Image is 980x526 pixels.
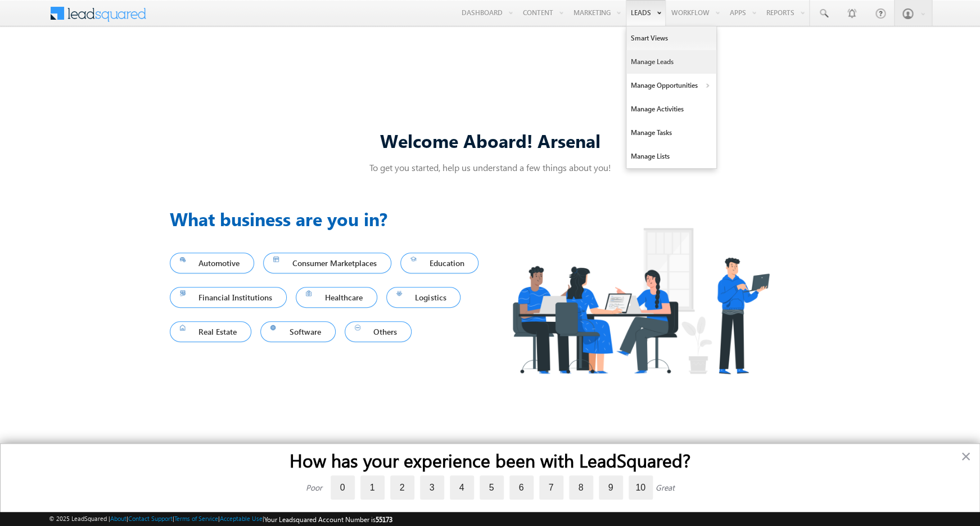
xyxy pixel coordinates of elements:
[355,324,402,339] span: Others
[170,161,811,173] p: To get you started, help us understand a few things about you!
[626,145,716,168] a: Manage Lists
[23,449,957,471] h2: How has your experience been with LeadSquared?
[360,475,385,500] label: 1
[110,515,127,522] a: About
[170,128,811,152] div: Welcome Aboard! Arsenal
[174,515,218,522] a: Terms of Service
[331,475,355,500] label: 0
[450,475,474,500] label: 4
[490,205,791,396] img: Industry.png
[626,121,716,145] a: Manage Tasks
[569,475,593,500] label: 8
[180,290,277,305] span: Financial Institutions
[626,26,716,50] a: Smart Views
[626,97,716,121] a: Manage Activities
[626,50,716,74] a: Manage Leads
[128,515,173,522] a: Contact Support
[180,324,242,339] span: Real Estate
[960,447,971,465] button: Close
[49,514,392,524] span: © 2025 LeadSquared | | | | |
[626,74,716,97] a: Manage Opportunities
[539,475,563,500] label: 7
[306,290,367,305] span: Healthcare
[420,475,444,500] label: 3
[264,515,392,523] span: Your Leadsquared Account Number is
[376,515,392,523] span: 55173
[629,475,653,500] label: 10
[509,475,534,500] label: 6
[220,515,263,522] a: Acceptable Use
[170,205,490,232] h3: What business are you in?
[480,475,504,500] label: 5
[599,475,623,500] label: 9
[180,255,245,271] span: Automotive
[270,324,326,339] span: Software
[306,482,322,493] div: Poor
[656,482,675,493] div: Great
[390,475,414,500] label: 2
[410,255,469,271] span: Education
[273,255,381,271] span: Consumer Marketplaces
[396,290,451,305] span: Logistics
